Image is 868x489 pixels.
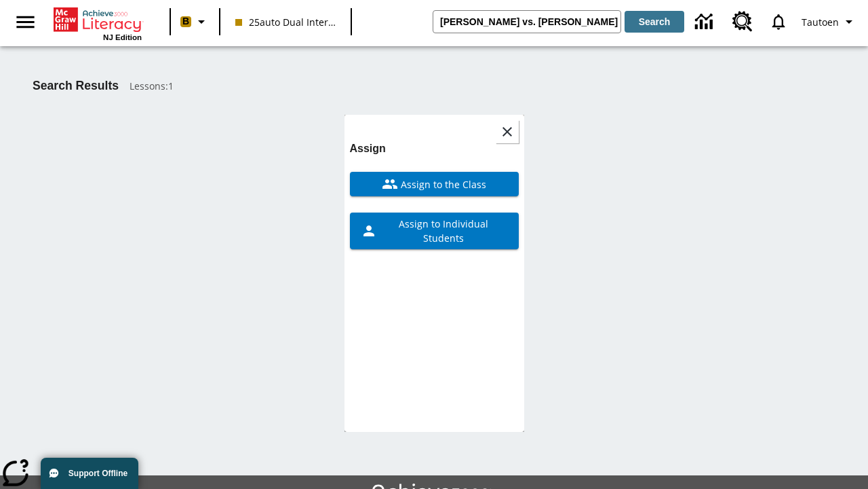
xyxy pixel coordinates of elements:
a: Resource Center, Will open in new tab [724,3,761,40]
span: Lessons : 1 [130,79,174,93]
span: Assign to Individual Students [377,217,508,245]
h1: Search Results [33,79,119,93]
button: Close [496,120,519,143]
button: Open side menu [5,2,45,42]
button: Boost Class color is peach. Change class color [175,10,215,34]
button: Assign to Individual Students [350,213,519,249]
button: Assign to the Class [350,172,519,196]
span: Assign to the Class [398,177,486,192]
span: B [182,13,189,30]
button: Profile/Settings [796,10,863,34]
button: Support Offline [41,458,138,489]
input: search field [433,11,620,33]
a: Data Center [687,3,724,41]
span: Support Offline [68,469,127,478]
a: Home [54,6,142,33]
a: Notifications [761,4,796,39]
h6: Assign [350,139,519,158]
span: 25auto Dual International [235,15,336,29]
button: Search [625,11,684,33]
span: NJ Edition [103,33,142,41]
div: lesson details [344,115,524,432]
span: Tautoen [802,15,839,29]
div: Home [54,5,142,41]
